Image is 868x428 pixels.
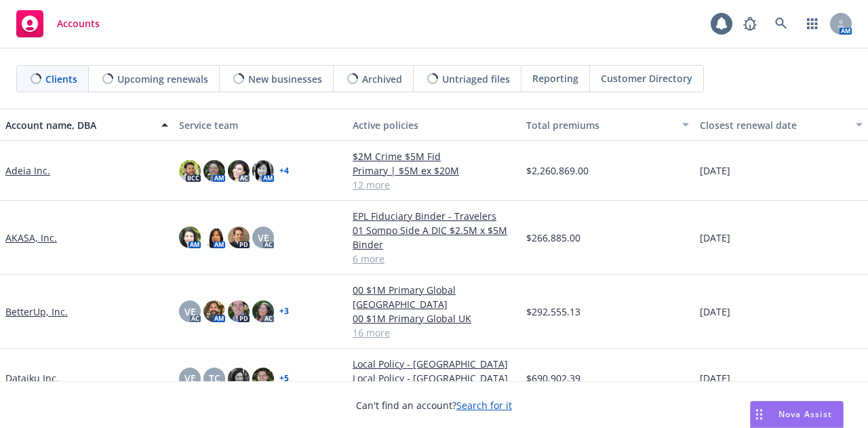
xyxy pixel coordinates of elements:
[526,231,580,245] span: $266,885.00
[279,374,289,383] a: + 5
[750,401,844,428] button: Nova Assist
[179,227,201,248] img: photo
[532,71,578,85] span: Reporting
[456,399,512,412] a: Search for it
[353,223,515,252] a: 01 Sompo Side A DIC $2.5M x $5M Binder
[521,109,694,141] button: Total premiums
[179,160,201,182] img: photo
[700,118,848,132] div: Closest renewal date
[353,283,515,311] a: 00 $1M Primary Global [GEOGRAPHIC_DATA]
[228,368,250,389] img: photo
[57,18,100,29] span: Accounts
[353,311,515,326] a: 00 $1M Primary Global UK
[700,305,730,319] span: [DATE]
[353,209,515,223] a: EPL Fiduciary Binder - Travelers
[184,305,196,319] span: VE
[252,300,274,322] img: photo
[700,371,730,385] span: [DATE]
[258,231,269,245] span: VE
[11,5,105,43] a: Accounts
[353,357,515,371] a: Local Policy - [GEOGRAPHIC_DATA]
[248,72,322,86] span: New businesses
[353,149,515,163] a: $2M Crime $5M Fid
[353,163,515,178] a: Primary | $5M ex $20M
[526,163,589,178] span: $2,260,869.00
[184,371,196,385] span: VE
[228,300,250,322] img: photo
[362,72,402,86] span: Archived
[179,118,342,132] div: Service team
[347,109,521,141] button: Active policies
[442,72,510,86] span: Untriaged files
[5,305,68,319] a: BetterUp, Inc.
[526,305,580,319] span: $292,555.13
[5,231,57,245] a: AKASA, Inc.
[700,231,730,245] span: [DATE]
[353,178,515,192] a: 12 more
[768,10,795,37] a: Search
[203,227,225,248] img: photo
[353,252,515,266] a: 6 more
[279,167,289,175] a: + 4
[117,72,208,86] span: Upcoming renewals
[252,160,274,182] img: photo
[203,300,225,322] img: photo
[700,163,730,178] span: [DATE]
[353,326,515,340] a: 16 more
[353,371,515,385] a: Local Policy - [GEOGRAPHIC_DATA]
[356,398,512,412] span: Can't find an account?
[778,408,832,420] span: Nova Assist
[526,371,580,385] span: $690,902.39
[601,71,692,85] span: Customer Directory
[526,118,674,132] div: Total premiums
[353,118,515,132] div: Active policies
[252,368,274,389] img: photo
[228,160,250,182] img: photo
[174,109,347,141] button: Service team
[228,227,250,248] img: photo
[5,163,50,178] a: Adeia Inc.
[45,72,77,86] span: Clients
[799,10,826,37] a: Switch app
[694,109,868,141] button: Closest renewal date
[751,402,768,427] div: Drag to move
[209,371,220,385] span: TC
[736,10,764,37] a: Report a Bug
[5,371,59,385] a: Dataiku Inc.
[279,307,289,315] a: + 3
[5,118,153,132] div: Account name, DBA
[203,160,225,182] img: photo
